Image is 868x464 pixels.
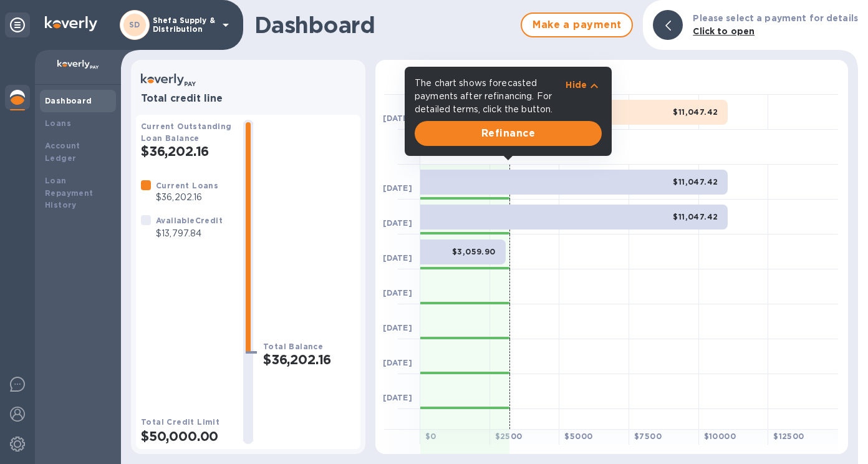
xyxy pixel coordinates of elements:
[564,432,592,441] b: $ 5000
[141,428,233,444] h2: $50,000.00
[634,432,662,441] b: $ 7500
[141,93,355,105] h3: Total credit line
[383,288,412,297] b: [DATE]
[693,26,755,36] b: Click to open
[425,126,592,141] span: Refinance
[141,122,232,143] b: Current Outstanding Loan Balance
[141,417,219,427] b: Total Credit Limit
[45,16,97,31] img: Logo
[415,121,602,146] button: Refinance
[45,176,94,210] b: Loan Repayment History
[415,77,566,116] p: The chart shows forecasted payments after refinancing. For detailed terms, click the button.
[156,191,218,204] p: $36,202.16
[45,118,71,128] b: Loans
[156,227,223,240] p: $13,797.84
[5,12,30,37] div: Unpin categories
[156,181,218,190] b: Current Loans
[45,96,92,105] b: Dashboard
[693,13,858,23] b: Please select a payment for details
[383,393,412,402] b: [DATE]
[153,16,215,34] p: Shefa Supply & Distribution
[521,12,633,37] button: Make a payment
[383,183,412,193] b: [DATE]
[673,107,718,117] b: $11,047.42
[773,432,804,441] b: $ 12500
[383,428,412,437] b: [DATE]
[673,177,718,186] b: $11,047.42
[383,218,412,228] b: [DATE]
[254,12,514,38] h1: Dashboard
[566,79,602,91] button: Hide
[383,358,412,367] b: [DATE]
[129,20,140,29] b: SD
[532,17,622,32] span: Make a payment
[141,143,233,159] h2: $36,202.16
[45,141,80,163] b: Account Ledger
[566,79,587,91] p: Hide
[383,323,412,332] b: [DATE]
[263,352,355,367] h2: $36,202.16
[704,432,736,441] b: $ 10000
[673,212,718,221] b: $11,047.42
[452,247,496,256] b: $3,059.90
[263,342,323,351] b: Total Balance
[156,216,223,225] b: Available Credit
[383,114,412,123] b: [DATE]
[383,253,412,263] b: [DATE]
